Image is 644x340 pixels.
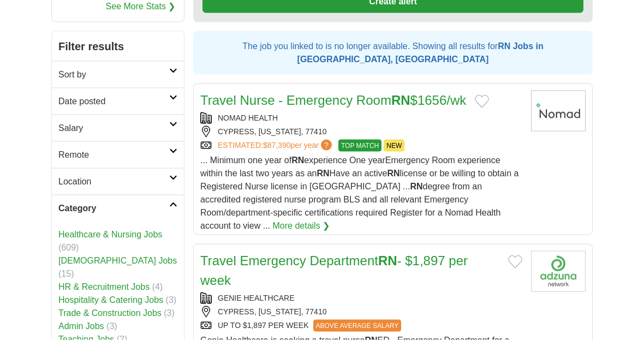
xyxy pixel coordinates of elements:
h2: Sort by [58,68,169,81]
div: UP TO $1,897 PER WEEK [200,320,522,332]
a: Category [52,195,184,222]
span: (609) [58,243,79,252]
span: TOP MATCH [338,140,381,152]
h2: Date posted [58,95,169,108]
a: Hospitality & Catering Jobs [58,295,163,305]
img: Company logo [531,251,586,292]
a: Trade & Construction Jobs [58,308,162,318]
div: CYPRESS, [US_STATE], 77410 [200,306,522,318]
strong: RN [410,182,422,191]
strong: RN [317,169,329,178]
h2: Filter results [52,32,184,61]
a: Sort by [52,61,184,88]
a: NOMAD HEALTH [218,114,278,122]
a: Admin Jobs [58,321,104,331]
span: NEW [384,140,404,152]
a: HR & Recruitment Jobs [58,282,150,291]
a: Travel Nurse - Emergency RoomRN$1656/wk [200,93,466,108]
strong: RN [378,253,397,268]
div: CYPRESS, [US_STATE], 77410 [200,126,522,138]
span: ... Minimum one year of experience One yearEmergency Room experience within the last two years as... [200,156,518,230]
div: GENIE HEALTHCARE [200,293,522,304]
a: Remote [52,141,184,168]
span: (15) [58,269,74,278]
a: Travel Emergency DepartmentRN- $1,897 per week [200,253,468,288]
strong: RN [391,93,410,108]
h2: Location [58,175,169,188]
span: (3) [166,295,177,305]
a: More details ❯ [273,219,330,232]
strong: RN [387,169,399,178]
img: Nomad Health logo [531,91,586,132]
a: Healthcare & Nursing Jobs [58,230,162,239]
span: (4) [152,282,163,291]
span: ? [321,140,332,151]
span: (3) [164,308,175,318]
h2: Salary [58,122,169,135]
a: Location [52,168,184,195]
a: [DEMOGRAPHIC_DATA] Jobs [58,256,177,265]
strong: RN [291,156,304,165]
h2: Category [58,202,169,215]
span: (3) [106,321,117,331]
a: Salary [52,115,184,141]
button: Add to favorite jobs [475,95,489,108]
a: Date posted [52,88,184,115]
h2: Remote [58,148,169,162]
span: ABOVE AVERAGE SALARY [313,320,402,332]
div: The job you linked to is no longer available. Showing all results for [193,31,593,75]
span: $87,390 [263,141,291,150]
a: ESTIMATED:$87,390per year? [218,140,334,152]
button: Add to favorite jobs [508,255,522,269]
